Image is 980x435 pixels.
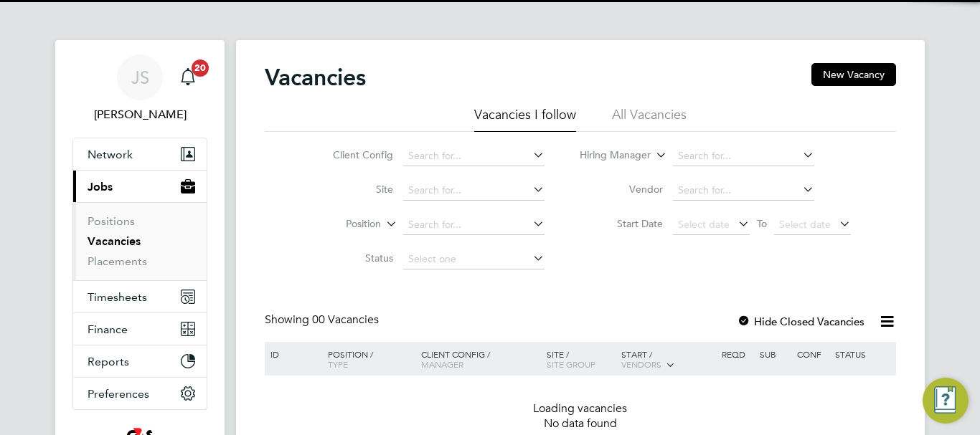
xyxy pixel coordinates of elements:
[88,234,141,248] a: Vacancies
[192,59,209,77] span: 20
[547,358,595,370] span: Site Group
[88,254,147,268] a: Placements
[311,252,393,264] label: Status
[568,148,651,163] label: Hiring Manager
[88,214,135,228] a: Positions
[328,358,348,370] span: Type
[580,183,663,196] label: Vendor
[72,54,207,123] a: JS[PERSON_NAME]
[737,315,864,328] label: Hide Closed Vacancies
[403,181,545,201] input: Search for...
[73,138,207,170] button: Network
[421,358,463,370] span: Manager
[72,106,207,123] span: Jenette Stanley
[533,401,628,416] span: Loading vacancies
[73,313,207,345] button: Finance
[265,63,366,92] h2: Vacancies
[403,215,545,235] input: Search for...
[612,106,687,132] li: All Vacancies
[73,202,207,280] div: Jobs
[73,171,207,202] button: Jobs
[753,214,771,233] span: To
[88,387,149,401] span: Preferences
[73,345,207,377] button: Reports
[88,322,128,336] span: Finance
[88,355,129,368] span: Reports
[267,342,317,366] div: ID
[474,106,576,132] li: Vacancies I follow
[88,290,147,304] span: Timesheets
[793,342,831,366] div: Conf
[418,342,543,376] div: Client Config /
[88,148,133,161] span: Network
[621,358,661,370] span: Vendors
[131,68,149,87] span: JS
[831,342,894,366] div: Status
[312,312,379,327] span: 00 Vacancies
[298,217,381,231] label: Position
[673,181,814,201] input: Search for...
[923,378,969,424] button: Engage Resource Center
[756,342,793,366] div: Sub
[779,218,831,231] span: Select date
[811,63,896,86] button: New Vacancy
[317,342,418,376] div: Position /
[580,217,663,230] label: Start Date
[73,281,207,312] button: Timesheets
[678,218,730,231] span: Select date
[618,342,718,378] div: Start /
[673,146,814,166] input: Search for...
[718,342,755,366] div: Reqd
[174,54,202,100] a: 20
[403,146,545,166] input: Search for...
[88,180,113,193] span: Jobs
[73,378,207,409] button: Preferences
[311,148,393,161] label: Client Config
[265,312,382,328] div: Showing
[543,342,618,376] div: Site /
[403,249,545,269] input: Select one
[267,416,894,431] div: No data found
[311,183,393,196] label: Site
